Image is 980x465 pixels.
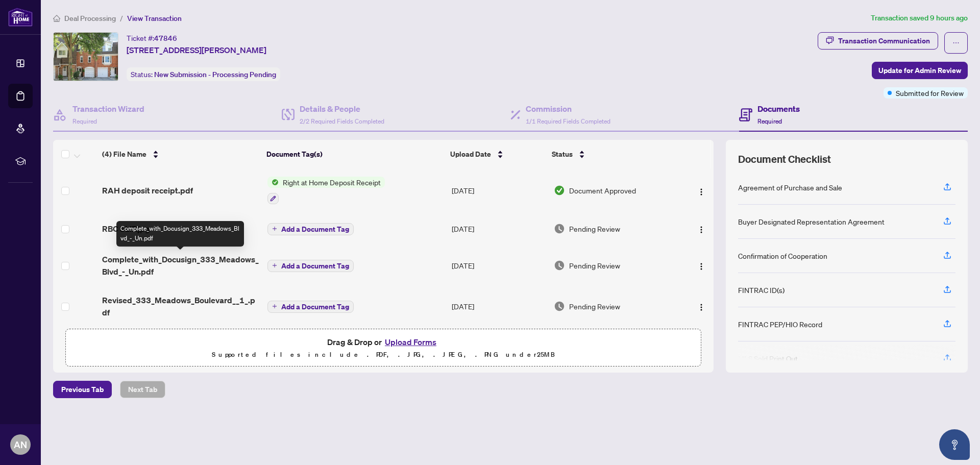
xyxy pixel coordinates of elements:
img: Logo [697,262,705,271]
button: Logo [693,298,709,314]
li: / [120,12,123,24]
span: Upload Date [450,149,491,160]
img: Logo [697,188,705,196]
th: (4) File Name [98,140,262,168]
button: Add a Document Tag [267,222,354,235]
img: IMG-W12297558_1.jpg [54,33,118,81]
img: Document Status [554,301,565,312]
div: Ticket #: [127,32,177,44]
span: Pending Review [569,260,620,271]
span: RBC SLIP.jpg [102,223,150,235]
th: Document Tag(s) [262,140,446,168]
span: Add a Document Tag [281,226,349,233]
button: Upload Forms [382,335,439,349]
img: Logo [697,226,705,234]
button: Logo [693,182,709,199]
span: Submitted for Review [896,87,964,99]
span: Add a Document Tag [281,262,349,270]
button: Add a Document Tag [267,259,354,272]
span: Required [72,117,97,125]
span: plus [272,304,277,309]
th: Upload Date [446,140,548,168]
div: Status: [127,67,280,81]
span: (4) File Name [102,149,146,160]
img: Status Icon [267,177,279,188]
span: plus [272,226,277,231]
button: Open asap [939,429,970,460]
span: RAH deposit receipt.pdf [102,184,193,197]
div: Complete_with_Docusign_333_Meadows_Blvd_-_Un.pdf [116,221,244,247]
span: Pending Review [569,301,620,312]
h4: Transaction Wizard [72,103,144,115]
span: New Submission - Processing Pending [154,70,276,79]
span: [STREET_ADDRESS][PERSON_NAME] [127,44,266,56]
button: Logo [693,221,709,237]
span: 2/2 Required Fields Completed [300,117,384,125]
td: [DATE] [448,245,550,286]
button: Next Tab [120,381,165,398]
img: logo [8,8,33,27]
div: Agreement of Purchase and Sale [738,182,842,193]
button: Add a Document Tag [267,260,354,272]
span: Previous Tab [61,381,104,398]
td: [DATE] [448,212,550,245]
span: ellipsis [952,39,960,46]
span: home [53,15,60,22]
h4: Details & People [300,103,384,115]
img: Document Status [554,260,565,271]
span: View Transaction [127,14,182,23]
button: Transaction Communication [818,32,938,50]
button: Logo [693,257,709,274]
span: Right at Home Deposit Receipt [279,177,385,188]
span: plus [272,263,277,268]
img: Document Status [554,185,565,196]
span: Status [552,149,573,160]
td: [DATE] [448,286,550,327]
span: Document Approved [569,185,636,196]
div: Confirmation of Cooperation [738,250,827,261]
div: FINTRAC ID(s) [738,284,785,296]
span: AN [14,437,27,452]
button: Add a Document Tag [267,300,354,313]
button: Previous Tab [53,381,112,398]
img: Document Status [554,223,565,234]
span: 47846 [154,34,177,43]
span: Required [757,117,782,125]
button: Add a Document Tag [267,301,354,313]
img: Logo [697,303,705,311]
span: Drag & Drop orUpload FormsSupported files include .PDF, .JPG, .JPEG, .PNG under25MB [66,329,701,367]
th: Status [548,140,675,168]
span: Pending Review [569,223,620,234]
article: Transaction saved 9 hours ago [871,12,968,24]
span: Document Checklist [738,152,831,166]
div: FINTRAC PEP/HIO Record [738,319,822,330]
span: 1/1 Required Fields Completed [526,117,610,125]
span: Update for Admin Review [878,62,961,79]
span: Add a Document Tag [281,303,349,310]
td: [DATE] [448,168,550,212]
span: Deal Processing [64,14,116,23]
h4: Documents [757,103,800,115]
button: Add a Document Tag [267,223,354,235]
span: Complete_with_Docusign_333_Meadows_Blvd_-_Un.pdf [102,253,259,278]
p: Supported files include .PDF, .JPG, .JPEG, .PNG under 25 MB [72,349,695,361]
h4: Commission [526,103,610,115]
div: Transaction Communication [838,33,930,49]
span: Drag & Drop or [327,335,439,349]
span: Revised_333_Meadows_Boulevard__1_.pdf [102,294,259,319]
div: Buyer Designated Representation Agreement [738,216,885,227]
button: Status IconRight at Home Deposit Receipt [267,177,385,204]
button: Update for Admin Review [872,62,968,79]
